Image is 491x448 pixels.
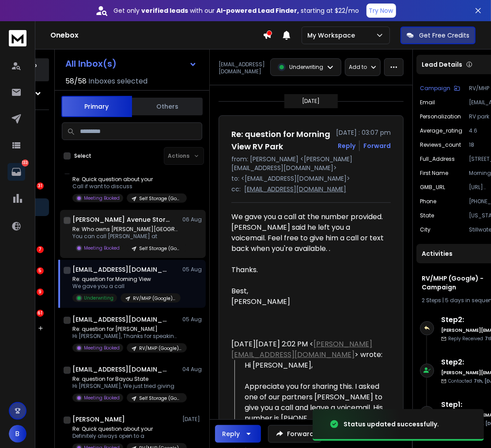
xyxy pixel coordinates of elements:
[72,333,178,340] p: Hi [PERSON_NAME], Thanks for speaking with
[289,64,323,71] p: Underwriting
[302,98,320,105] p: [DATE]
[37,267,44,274] div: 5
[182,316,202,323] p: 05 Aug
[72,376,178,383] p: Re: question for Bayou State
[72,226,178,233] p: Re: Who owns [PERSON_NAME][GEOGRAPHIC_DATA]
[72,415,125,424] h1: [PERSON_NAME]
[139,245,181,252] p: Self Storage (Google) - Campaign
[22,159,29,167] p: 133
[37,182,44,190] div: 31
[65,76,87,87] span: 58 / 58
[231,265,384,275] div: Thanks.
[419,31,469,40] p: Get Free Credits
[182,216,202,223] p: 06 Aug
[338,141,355,150] button: Reply
[72,433,178,440] p: Definitely always open to a
[114,6,359,15] p: Get only with our starting at $22/mo
[231,286,384,296] div: Best,
[133,295,175,302] p: RV/MHP (Google) - Campaign
[37,246,44,253] div: 7
[215,425,261,443] button: Reply
[61,96,132,117] button: Primary
[420,170,448,177] p: First Name
[219,61,265,75] p: [EMAIL_ADDRESS][DOMAIN_NAME]
[84,395,120,401] p: Meeting Booked
[344,420,439,429] div: Status updated successfully.
[58,55,204,72] button: All Inbox(s)
[84,345,120,351] p: Meeting Booked
[420,99,435,106] p: Email
[336,128,391,137] p: [DATE] : 03:07 pm
[139,345,181,352] p: RV/MHP (Google) - Campaign
[72,233,178,240] p: You can call [PERSON_NAME] at
[222,429,240,438] div: Reply
[182,366,202,373] p: 04 Aug
[231,174,391,183] p: to: <[EMAIL_ADDRESS][DOMAIN_NAME]>
[65,59,117,68] h1: All Inbox(s)
[84,195,120,201] p: Meeting Booked
[420,212,434,219] p: State
[231,339,372,360] a: [PERSON_NAME][EMAIL_ADDRESS][DOMAIN_NAME]
[182,416,202,423] p: [DATE]
[72,215,170,224] h1: [PERSON_NAME] Avenue Storage
[369,6,393,15] p: Try Now
[420,226,431,233] p: City
[132,97,203,116] button: Others
[8,163,25,181] a: 133
[37,310,44,317] div: 61
[245,360,384,371] div: Hi [PERSON_NAME],
[72,176,178,183] p: Re: Quick question about your
[420,127,462,134] p: Average_rating
[72,315,170,324] h1: [EMAIL_ADDRESS][DOMAIN_NAME]
[420,198,436,205] p: Phone
[72,276,178,283] p: Re: question for Morning View
[50,30,263,41] h1: Onebox
[422,296,441,304] span: 2 Steps
[231,339,384,360] div: [DATE][DATE] 2:02 PM < > wrote:
[307,31,359,40] p: My Workspace
[37,289,44,296] div: 9
[72,365,170,374] h1: [EMAIL_ADDRESS][DOMAIN_NAME]
[420,85,450,92] p: Campaign
[9,425,26,443] button: B
[72,183,178,190] p: Call if want to discuss
[268,425,321,443] button: Forward
[139,395,181,402] p: Self Storage (Google) - Campaign
[231,155,391,172] p: from: [PERSON_NAME] <[PERSON_NAME][EMAIL_ADDRESS][DOMAIN_NAME]>
[72,283,178,290] p: We gave you a call
[231,185,241,194] p: cc:
[72,383,178,390] p: Hi [PERSON_NAME], We just tried giving
[217,6,299,15] strong: AI-powered Lead Finder,
[363,141,391,150] div: Forward
[420,141,461,148] p: Reviews_count
[231,212,384,254] div: We gave you a call at the number provided. [PERSON_NAME] said he left you a voicemail. Feel free ...
[9,30,26,46] img: logo
[88,76,147,87] h3: Inboxes selected
[139,195,181,202] p: Self Storage (Google) - Campaign
[400,27,476,44] button: Get Free Credits
[420,113,461,120] p: Personalization
[72,326,178,333] p: Re: question for [PERSON_NAME]
[142,6,189,15] strong: verified leads
[84,295,113,301] p: Underwriting
[420,85,460,92] button: Campaign
[231,296,384,307] div: [PERSON_NAME]
[349,64,367,71] p: Add to
[231,128,331,153] h1: Re: question for Morning View RV Park
[420,156,455,163] p: Full_Address
[422,60,462,69] p: Lead Details
[366,4,396,18] button: Try Now
[72,265,170,274] h1: [EMAIL_ADDRESS][DOMAIN_NAME]
[74,152,91,159] label: Select
[72,425,178,433] p: Re: Quick question about your
[244,185,346,194] p: [EMAIL_ADDRESS][DOMAIN_NAME]
[182,266,202,273] p: 05 Aug
[420,184,445,191] p: GMB_URL
[84,245,120,251] p: Meeting Booked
